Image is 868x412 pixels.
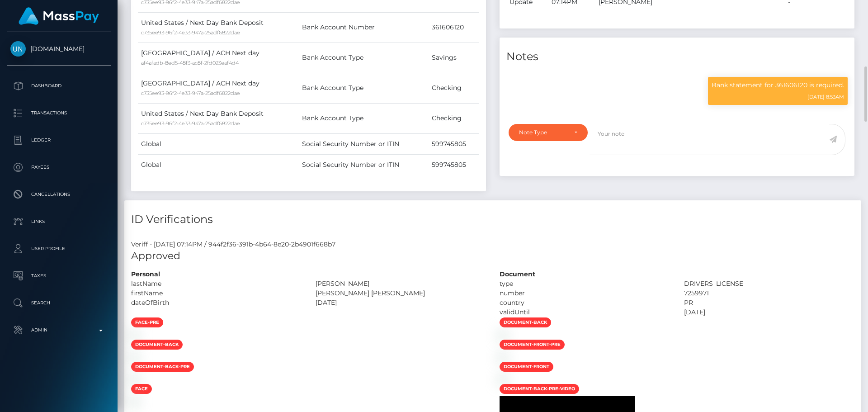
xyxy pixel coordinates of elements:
[493,298,677,308] div: country
[10,296,107,310] p: Search
[500,317,551,327] span: document-back
[7,156,111,179] a: Payees
[10,269,107,283] p: Taxes
[10,79,107,93] p: Dashboard
[299,43,428,73] td: Bank Account Type
[10,215,107,228] p: Links
[124,240,861,249] div: Veriff - [DATE] 07:14PM / 944f2f36-391b-4b64-8e20-2b4901f668b7
[7,265,111,287] a: Taxes
[7,45,111,53] span: [DOMAIN_NAME]
[493,289,677,298] div: number
[500,331,507,339] img: 5fcf9558-2132-4ec6-a922-bb5fa3a50639
[506,49,848,65] h4: Notes
[141,29,240,36] small: c735ee93-96f2-4e33-947a-25adf6822dae
[7,102,111,124] a: Transactions
[299,103,428,133] td: Bank Account Type
[124,279,309,289] div: lastName
[131,376,138,383] img: 7e7e3a97-058f-4bb7-9ada-919632489697
[299,12,428,43] td: Bank Account Number
[7,75,111,97] a: Dashboard
[131,398,138,405] img: a06b662b-c3c0-4f9b-9c9d-d2e99d1c9b63
[131,340,183,350] span: document-back
[7,319,111,341] a: Admin
[138,154,299,175] td: Global
[712,81,844,90] p: Bank statement for 361606120 is required.
[493,279,677,289] div: type
[519,129,567,136] div: Note Type
[10,106,107,120] p: Transactions
[500,270,535,278] strong: Document
[141,90,240,96] small: c735ee93-96f2-4e33-947a-25adf6822dae
[7,210,111,233] a: Links
[429,43,480,73] td: Savings
[299,133,428,154] td: Social Security Number or ITIN
[429,103,480,133] td: Checking
[309,279,493,289] div: [PERSON_NAME]
[19,7,99,25] img: MassPay Logo
[131,384,152,394] span: face
[10,242,107,256] p: User Profile
[500,384,579,394] span: document-back-pre-video
[138,133,299,154] td: Global
[124,289,309,298] div: firstName
[309,289,493,298] div: [PERSON_NAME] [PERSON_NAME]
[131,331,138,339] img: be4e6ba7-8677-4a6f-8738-6a1af6c970d3
[677,289,862,298] div: 7259971
[7,183,111,206] a: Cancellations
[131,354,138,361] img: 8eb2158d-c1b3-44e0-816a-2dd49fa9d848
[10,41,26,57] img: Unlockt.me
[10,161,107,174] p: Payees
[141,60,239,66] small: af4afadb-8ed5-48f3-ac8f-2fd023eaf4d4
[429,133,480,154] td: 599745805
[131,270,160,278] strong: Personal
[124,298,309,308] div: dateOfBirth
[138,73,299,103] td: [GEOGRAPHIC_DATA] / ACH Next day
[7,129,111,152] a: Ledger
[7,237,111,260] a: User Profile
[131,212,854,227] h4: ID Verifications
[141,120,240,127] small: c735ee93-96f2-4e33-947a-25adf6822dae
[500,340,565,350] span: document-front-pre
[131,249,854,263] h5: Approved
[429,12,480,43] td: 361606120
[677,279,862,289] div: DRIVERS_LICENSE
[429,73,480,103] td: Checking
[10,188,107,201] p: Cancellations
[500,354,507,361] img: 632fddfe-284f-4025-9b32-bcddb5be0e14
[131,317,163,327] span: face-pre
[10,133,107,147] p: Ledger
[138,43,299,73] td: [GEOGRAPHIC_DATA] / ACH Next day
[138,103,299,133] td: United States / Next Day Bank Deposit
[131,362,194,372] span: document-back-pre
[309,298,493,308] div: [DATE]
[7,292,111,314] a: Search
[500,376,507,383] img: de1fb61d-02b9-48ea-8e0c-cb26dec9565d
[500,362,553,372] span: document-front
[677,298,862,308] div: PR
[299,154,428,175] td: Social Security Number or ITIN
[677,308,862,317] div: [DATE]
[509,124,588,141] button: Note Type
[493,308,677,317] div: validUntil
[10,323,107,337] p: Admin
[138,12,299,43] td: United States / Next Day Bank Deposit
[807,94,844,100] small: [DATE] 8:53AM
[429,154,480,175] td: 599745805
[299,73,428,103] td: Bank Account Type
